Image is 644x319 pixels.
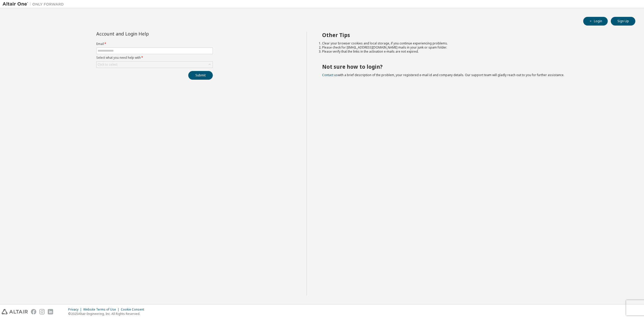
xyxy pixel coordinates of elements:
span: with a brief description of the problem, your registered e-mail id and company details. Our suppo... [322,73,564,77]
button: Sign Up [611,17,635,26]
label: Email [96,42,213,46]
label: Select what you need help with [96,56,213,60]
li: Clear your browser cookies and local storage, if you continue experiencing problems. [322,41,626,45]
img: altair_logo.svg [2,309,28,314]
div: Click to select [97,62,213,68]
a: Contact us [322,73,338,77]
p: © 2025 Altair Engineering, Inc. All Rights Reserved. [68,312,147,316]
button: Submit [188,71,213,80]
img: instagram.svg [39,309,45,314]
div: Click to select [98,63,118,67]
div: Cookie Consent [121,308,147,312]
h2: Other Tips [322,32,626,38]
li: Please check for [EMAIL_ADDRESS][DOMAIN_NAME] mails in your junk or spam folder. [322,45,626,50]
li: Please verify that the links in the activation e-mails are not expired. [322,50,626,54]
img: Altair One [3,2,66,7]
img: linkedin.svg [48,309,53,314]
h2: Not sure how to login? [322,63,626,70]
div: Website Terms of Use [83,308,121,312]
img: facebook.svg [31,309,36,314]
div: Privacy [68,308,83,312]
div: Account and Login Help [96,32,190,36]
button: Login [583,17,608,26]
